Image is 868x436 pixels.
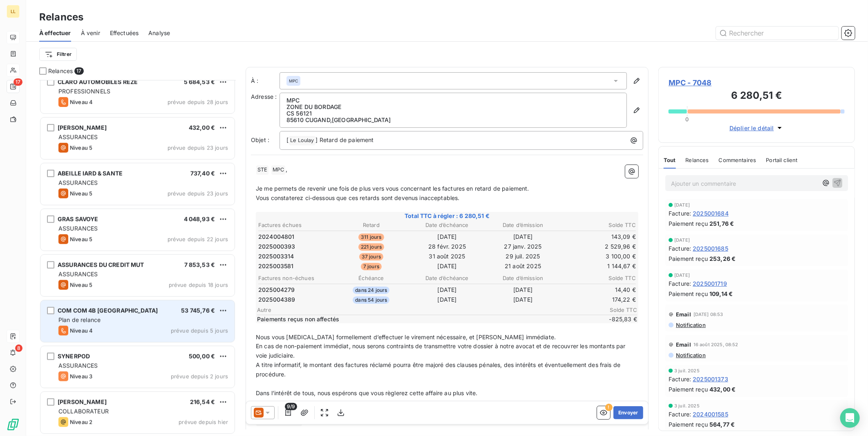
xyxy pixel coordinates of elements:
[258,285,333,294] td: 2025004279
[409,262,485,271] td: [DATE]
[409,232,485,241] td: [DATE]
[561,285,636,294] td: 14,40 €
[258,262,294,270] span: 2025003581
[257,212,637,220] span: Total TTC à régler : 6 280,51 €
[258,295,333,304] td: 2025004389
[334,274,409,283] th: Échéance
[189,353,215,360] span: 500,00 €
[716,27,839,40] input: Rechercher
[766,157,798,163] span: Portail client
[258,252,294,260] span: 2025003314
[719,157,756,163] span: Commentaires
[58,353,90,360] span: SYNERPOD
[251,93,277,100] span: Adresse :
[168,236,228,242] span: prévue depuis 22 jours
[664,157,676,163] span: Tout
[286,110,620,117] p: CS 56121
[256,389,477,396] span: Dans l’intérêt de tous, nous espérons que vous règlerez cette affaire au plus vite.
[184,216,215,222] span: 4 048,93 €
[561,242,636,251] td: 2 529,96 €
[286,136,289,143] span: [
[694,342,738,347] span: 16 août 2025, 08:52
[184,261,215,268] span: 7 853,53 €
[693,410,728,418] span: 2024001585
[256,334,556,340] span: Nous vous [MEDICAL_DATA] formellement d’effectuer le virement nécessaire, et [PERSON_NAME] immédi...
[148,29,170,37] span: Analyse
[179,419,228,425] span: prévue depuis hier
[669,420,708,429] span: Paiement reçu
[709,289,733,298] span: 109,14 €
[561,274,636,283] th: Solde TTC
[58,362,98,369] span: ASSURANCES
[669,219,708,228] span: Paiement reçu
[588,307,637,313] span: Solde TTC
[190,170,215,177] span: 737,40 €
[7,418,20,431] img: Logo LeanPay
[676,311,691,318] span: Email
[251,136,269,143] span: Objet :
[70,145,92,151] span: Niveau 5
[669,244,691,253] span: Facture :
[58,124,107,131] span: [PERSON_NAME]
[675,352,706,358] span: Notification
[361,263,382,270] span: 7 jours
[485,285,561,294] td: [DATE]
[286,104,620,110] p: ZONE DU BORDAGE
[669,410,691,418] span: Facture :
[359,253,383,260] span: 37 jours
[258,221,333,229] th: Factures échues
[7,5,20,18] div: LL
[70,373,92,380] span: Niveau 3
[70,282,92,288] span: Niveau 5
[58,398,107,405] span: [PERSON_NAME]
[334,221,409,229] th: Retard
[669,279,691,288] span: Facture :
[674,368,700,373] span: 3 juil. 2025
[171,327,228,334] span: prévue depuis 5 jours
[169,282,228,288] span: prévue depuis 18 jours
[485,262,561,271] td: 21 août 2025
[184,78,215,85] span: 5 684,53 €
[561,232,636,241] td: 143,09 €
[58,271,98,278] span: ASSURANCES
[675,322,706,328] span: Notification
[258,242,295,251] span: 2025000393
[686,157,709,163] span: Relances
[189,124,215,131] span: 432,00 €
[181,307,215,314] span: 53 745,76 €
[686,116,689,122] span: 0
[15,345,22,352] span: 8
[316,136,374,143] span: ] Retard de paiement
[285,403,297,410] span: 9/9
[709,254,736,263] span: 253,26 €
[409,295,485,304] td: [DATE]
[256,165,268,175] span: STE
[561,252,636,261] td: 3 100,00 €
[485,242,561,251] td: 27 janv. 2025
[81,29,100,37] span: À venir
[693,244,728,253] span: 2025001685
[561,221,636,229] th: Solde TTC
[168,99,228,105] span: prévue depuis 28 jours
[58,78,138,85] span: CLARO AUTOMOBILES REZE
[256,185,529,192] span: Je me permets de revenir une fois de plus vers vous concernant les factures en retard de paiement.
[709,420,735,429] span: 564,77 €
[358,234,384,241] span: 311 jours
[693,209,729,218] span: 2025001684
[669,385,708,394] span: Paiement reçu
[48,67,73,75] span: Relances
[693,375,728,383] span: 2025001373
[353,287,389,294] span: dans 24 jours
[70,236,92,242] span: Niveau 5
[190,398,215,405] span: 216,54 €
[257,307,588,313] span: Autre
[171,373,228,380] span: prévue depuis 2 jours
[669,77,845,88] span: MPC - 7048
[674,403,700,408] span: 3 juil. 2025
[409,221,485,229] th: Date d’échéance
[58,170,123,177] span: ABEILLE IARD & SANTE
[39,48,77,61] button: Filtrer
[485,221,561,229] th: Date d’émission
[727,123,786,133] button: Déplier le détail
[669,254,708,263] span: Paiement reçu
